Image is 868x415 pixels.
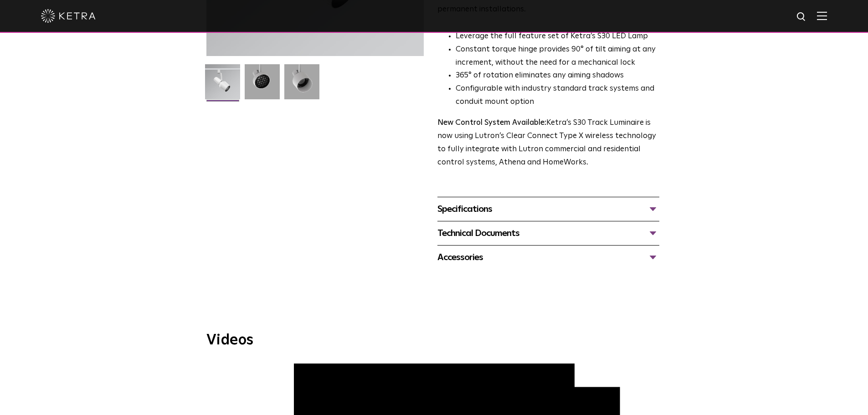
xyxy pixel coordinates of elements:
[437,226,659,241] div: Technical Documents
[817,11,827,20] img: Hamburger%20Nav.svg
[245,64,280,106] img: 3b1b0dc7630e9da69e6b
[206,333,662,348] h3: Videos
[456,82,659,109] li: Configurable with industry standard track systems and conduit mount option
[456,43,659,70] li: Constant torque hinge provides 90° of tilt aiming at any increment, without the need for a mechan...
[456,69,659,82] li: 365° of rotation eliminates any aiming shadows
[456,30,659,43] li: Leverage the full feature set of Ketra’s S30 LED Lamp
[437,119,546,127] strong: New Control System Available:
[437,250,659,265] div: Accessories
[437,202,659,216] div: Specifications
[284,64,319,106] img: 9e3d97bd0cf938513d6e
[41,9,96,23] img: ketra-logo-2019-white
[796,11,807,23] img: search icon
[205,64,240,106] img: S30-Track-Luminaire-2021-Web-Square
[437,117,659,169] p: Ketra’s S30 Track Luminaire is now using Lutron’s Clear Connect Type X wireless technology to ful...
